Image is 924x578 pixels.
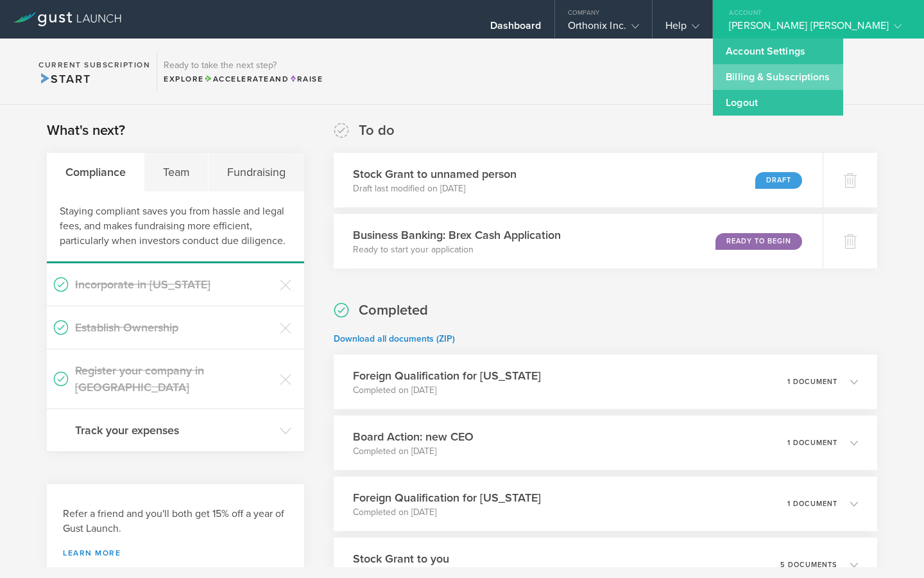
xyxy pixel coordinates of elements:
p: Draft last modified on [DATE] [353,182,517,195]
h3: Stock Grant to you [353,550,449,567]
span: and [204,74,289,83]
p: 5 documents [780,561,837,568]
div: Ready to Begin [715,233,802,250]
a: Learn more [63,549,288,557]
a: Download all documents (ZIP) [334,333,455,344]
p: 1 document [787,439,837,446]
div: Ready to take the next step?ExploreAccelerateandRaise [157,51,329,91]
h2: What's next? [47,121,125,140]
h3: Business Banking: Brex Cash Application [353,227,561,243]
h3: Track your expenses [75,422,273,439]
h3: Refer a friend and you'll both get 15% off a year of Gust Launch. [63,507,288,536]
p: Completed on [DATE] [353,445,474,458]
div: [PERSON_NAME] [PERSON_NAME] [729,19,902,39]
h3: Foreign Qualification for [US_STATE] [353,489,541,506]
div: Dashboard [490,19,542,39]
div: Team [144,153,209,191]
div: Help [665,19,699,39]
h3: Ready to take the next step? [164,61,323,70]
div: Explore [164,73,323,85]
iframe: Chat Widget [860,516,924,578]
div: Staying compliant saves you from hassle and legal fees, and makes fundraising more efficient, par... [47,191,304,263]
p: Completed on [DATE] [353,384,541,397]
span: Accelerate [204,74,269,83]
p: Completed on [DATE] [353,506,541,519]
div: Stock Grant to unnamed personDraft last modified on [DATE]Draft [334,153,823,207]
div: Compliance [47,153,144,191]
span: Start [38,72,90,86]
h2: Current Subscription [38,61,150,69]
div: Orthonix Inc. [568,19,639,39]
p: 1 document [787,500,837,507]
div: Draft [755,172,802,189]
h3: Foreign Qualification for [US_STATE] [353,367,541,384]
h3: Register your company in [GEOGRAPHIC_DATA] [75,362,273,396]
div: Fundraising [209,153,304,191]
h3: Establish Ownership [75,319,273,336]
p: 1 document [787,378,837,385]
h3: Stock Grant to unnamed person [353,166,517,182]
div: Business Banking: Brex Cash ApplicationReady to start your applicationReady to Begin [334,214,823,268]
h2: Completed [359,301,428,320]
h2: To do [359,121,395,140]
h3: Incorporate in [US_STATE] [75,276,273,293]
p: Ready to start your application [353,243,561,256]
span: Raise [289,74,323,83]
h3: Board Action: new CEO [353,428,474,445]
